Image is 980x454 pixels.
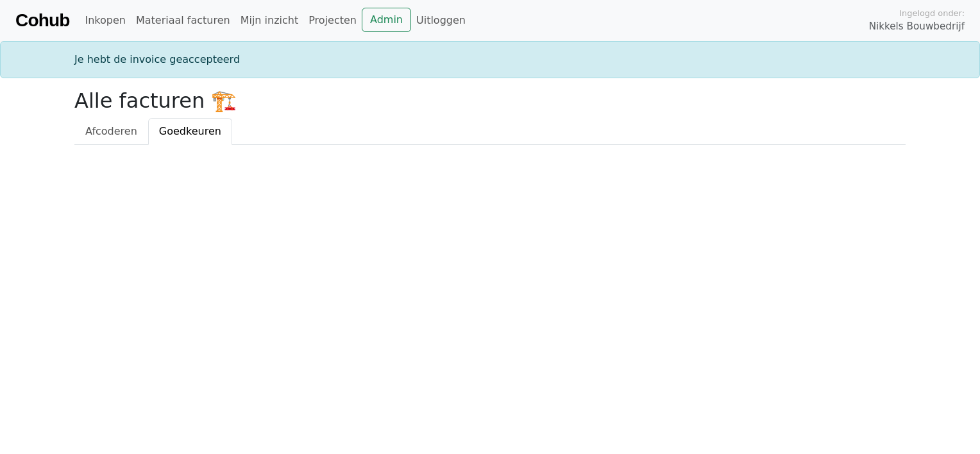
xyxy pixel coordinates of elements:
a: Materiaal facturen [131,8,235,33]
h2: Alle facturen 🏗️ [74,88,906,113]
a: Uitloggen [411,8,471,33]
a: Goedkeuren [148,118,232,145]
a: Cohub [15,5,69,36]
span: Goedkeuren [159,125,221,137]
div: Je hebt de invoice geaccepteerd [67,52,913,67]
span: Afcoderen [85,125,137,137]
a: Afcoderen [74,118,148,145]
a: Projecten [303,8,362,33]
a: Inkopen [80,8,130,33]
span: Ingelogd onder: [899,7,965,19]
a: Admin [362,8,411,32]
span: Nikkels Bouwbedrijf [869,19,965,34]
a: Mijn inzicht [235,8,304,33]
